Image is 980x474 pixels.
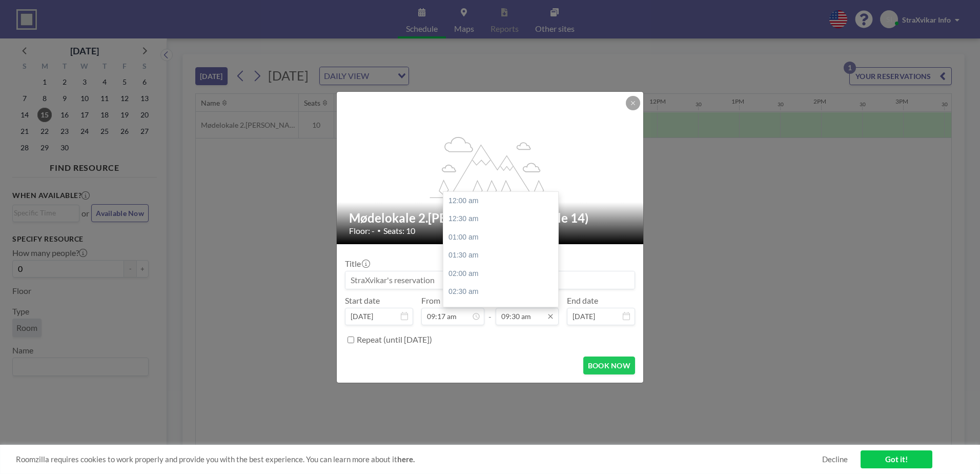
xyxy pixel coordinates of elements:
span: Seats: 10 [383,226,415,236]
div: 03:00 am [443,301,563,320]
div: 01:30 am [443,246,563,265]
div: 02:30 am [443,283,563,301]
button: BOOK NOW [583,357,635,374]
span: Floor: - [349,226,375,236]
a: here. [397,455,415,464]
span: Roomzilla requires cookies to work properly and provide you with the best experience. You can lea... [16,455,822,464]
label: End date [567,295,598,306]
label: Repeat (until [DATE]) [357,334,432,345]
div: 12:00 am [443,192,563,210]
label: From [421,295,440,306]
label: Title [345,259,369,269]
label: Start date [345,295,380,306]
a: Decline [822,455,848,464]
div: 12:30 am [443,210,563,228]
div: 01:00 am [443,228,563,247]
span: - [488,299,492,322]
div: 02:00 am [443,265,563,283]
input: StraXvikar's reservation [345,271,635,289]
a: Got it! [861,450,932,468]
span: • [377,227,381,234]
h2: Mødelokale 2.[PERSON_NAME] (Lokale 14) [349,210,632,226]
